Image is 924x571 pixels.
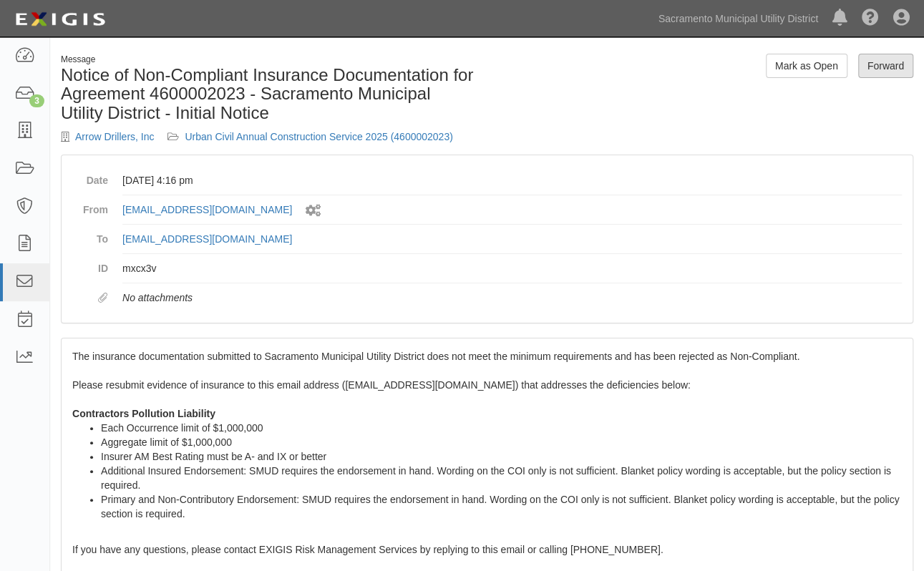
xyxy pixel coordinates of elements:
li: Insurer AM Best Rating must be A- and IX or better [101,449,902,464]
a: [EMAIL_ADDRESS][DOMAIN_NAME] [122,204,292,215]
div: 3 [29,94,44,107]
i: Help Center - Complianz [862,10,879,27]
li: Aggregate limit of $1,000,000 [101,435,902,449]
a: [EMAIL_ADDRESS][DOMAIN_NAME] [122,233,292,245]
dt: To [72,225,108,246]
i: Sent by system workflow [306,205,321,217]
li: Primary and Non-Contributory Endorsement: SMUD requires the endorsement in hand. Wording on the C... [101,492,902,521]
dd: [DATE] 4:16 pm [122,166,902,195]
dd: mxcx3v [122,254,902,283]
img: logo-5460c22ac91f19d4615b14bd174203de0afe785f0fc80cf4dbbc73dc1793850b.png [11,6,110,32]
dt: Date [72,166,108,187]
li: Each Occurrence limit of $1,000,000 [101,421,902,435]
i: Attachments [98,293,108,303]
a: Forward [858,54,913,78]
dt: ID [72,254,108,275]
em: No attachments [122,292,193,303]
a: Arrow Drillers, Inc [75,131,154,142]
strong: Contractors Pollution Liability [72,408,215,419]
a: Sacramento Municipal Utility District [651,4,825,33]
h1: Notice of Non-Compliant Insurance Documentation for Agreement 4600002023 - Sacramento Municipal U... [61,66,477,122]
dt: From [72,195,108,217]
div: Message [61,54,477,66]
a: Urban Civil Annual Construction Service 2025 (4600002023) [185,131,452,142]
a: Mark as Open [766,54,847,78]
li: Additional Insured Endorsement: SMUD requires the endorsement in hand. Wording on the COI only is... [101,464,902,492]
